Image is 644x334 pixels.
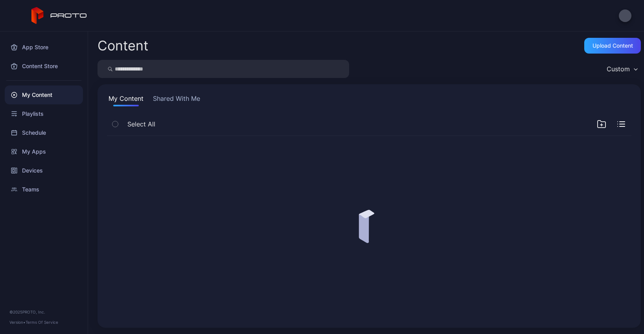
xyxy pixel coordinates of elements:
div: Custom [607,65,630,73]
a: Terms Of Service [26,320,58,325]
a: Schedule [5,123,83,142]
div: Upload Content [592,43,633,49]
a: Playlists [5,104,83,123]
a: My Content [5,85,83,104]
a: My Apps [5,142,83,161]
a: Teams [5,180,83,199]
span: Version • [9,320,26,325]
button: Upload Content [584,38,641,54]
button: My Content [107,94,145,106]
div: Content [98,39,148,52]
a: App Store [5,38,83,57]
button: Custom [603,60,641,78]
span: Select All [127,119,155,129]
a: Devices [5,161,83,180]
a: Content Store [5,57,83,76]
div: © 2025 PROTO, Inc. [9,309,78,315]
button: Shared With Me [151,94,202,106]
